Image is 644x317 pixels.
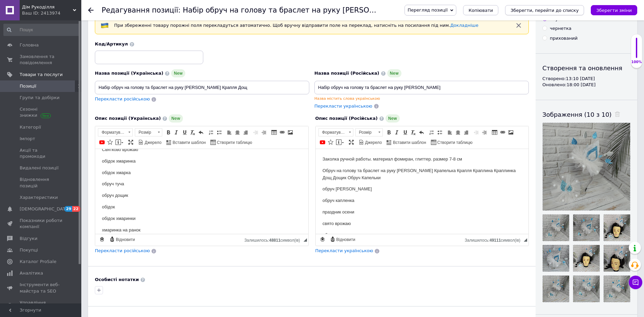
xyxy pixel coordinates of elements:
[127,138,134,146] a: Максимізувати
[428,129,435,136] a: Вставити/видалити нумерований список
[242,129,249,136] a: По правому краю
[550,25,572,32] div: чернетка
[591,5,637,15] button: Зберегти зміни
[481,129,488,136] a: Збільшити відступ
[20,300,63,312] span: Управління сайтом
[314,96,529,101] div: Назва містить слова українською
[355,128,383,136] a: Розмір
[20,194,58,201] span: Характеристики
[209,138,253,146] a: Створити таблицю
[95,248,150,253] span: Перекласти російською
[315,248,373,253] span: Перекласти українською
[505,5,584,15] button: Зберегти, перейти до списку
[542,110,630,119] div: Зображення (10 з 10)
[98,236,106,243] a: Зробити резервну копію зараз
[244,236,303,243] div: Кiлькiсть символiв
[20,206,70,212] span: [DEMOGRAPHIC_DATA]
[319,236,326,243] a: Зробити резервну копію зараз
[20,106,63,118] span: Сезонні знижки
[270,129,278,136] a: Таблиця
[319,138,326,146] a: Додати відео з YouTube
[335,237,355,243] span: Відновити
[269,238,280,243] span: 48811
[348,138,355,146] a: Максимізувати
[469,8,493,13] span: Копіювати
[596,8,632,13] i: Зберегти зміни
[542,64,630,72] div: Створення та оновлення
[215,129,223,136] a: Вставити/видалити маркований список
[115,138,124,146] a: Вставити повідомлення
[436,129,443,136] a: Вставити/видалити маркований список
[7,43,206,50] p: обруч дощик
[511,8,579,13] i: Зберегти, перейти до списку
[88,7,94,13] div: Повернутися назад
[95,116,161,121] span: Опис позиції (Українська)
[169,114,183,123] span: New
[135,128,162,136] a: Розмір
[631,60,642,64] div: 100%
[507,129,515,136] a: Зображення
[95,277,139,282] b: Особисті нотатки
[473,129,480,136] a: Зменшити відступ
[234,129,241,136] a: По центру
[165,129,172,136] a: Жирний (Ctrl+B)
[7,48,206,55] p: обруч капленка
[20,72,63,78] span: Товари та послуги
[315,116,378,121] span: Опис позиції (Російська)
[20,136,35,142] span: Імпорт
[550,35,578,41] div: прихований
[95,149,308,234] iframe: Редактор, 3225464E-B1BF-406B-9B82-9E14C6182F4A
[165,138,207,146] a: Вставити шаблон
[20,165,59,171] span: Видалені позиції
[95,96,150,101] span: Перекласти російською
[329,236,356,243] a: Відновити
[20,247,38,253] span: Покупці
[95,41,128,46] span: Код/Артикул
[358,138,383,146] a: Джерело
[98,138,106,146] a: Додати відео з YouTube
[20,147,63,160] span: Акції та промокоди
[20,218,63,230] span: Показники роботи компанії
[189,129,196,136] a: Видалити форматування
[115,237,135,243] span: Відновити
[7,55,206,62] p: обідок
[20,95,60,101] span: Групи та добірки
[144,140,162,146] span: Джерело
[335,138,345,146] a: Вставити повідомлення
[98,129,126,136] span: Форматування
[392,140,426,146] span: Вставити шаблон
[316,149,529,234] iframe: Редактор, EDD02322-003F-4A0F-A5A4-18DCC6314ECF
[137,138,163,146] a: Джерело
[356,129,376,136] span: Розмір
[172,140,206,146] span: Вставити шаблон
[181,129,188,136] a: Підкреслений (Ctrl+U)
[454,129,462,136] a: По центру
[173,129,180,136] a: Курсив (Ctrl+I)
[7,20,206,27] p: обідок хмарка
[629,276,642,289] button: Чат з покупцем
[386,114,400,123] span: New
[7,66,206,73] p: обідок хмаринки
[260,129,268,136] a: Збільшити відступ
[430,138,474,146] a: Створити таблицю
[7,60,206,67] p: праздник осени
[207,129,215,136] a: Вставити/видалити нумерований список
[106,138,114,146] a: Вставити іконку
[385,129,393,136] a: Жирний (Ctrl+B)
[114,23,478,28] span: При збереженні товару порожні поля перекладуться автоматично. Щоб вручну відправити поле на перек...
[524,238,527,242] span: Потягніть для зміни розмірів
[491,129,498,136] a: Таблиця
[318,128,353,136] a: Форматування
[387,69,401,77] span: New
[542,82,630,88] div: Оновлено: 18:00 [DATE]
[20,176,63,189] span: Відновлення позицій
[450,23,478,28] a: Докладніше
[95,81,309,94] input: Наприклад, H&M жіноча сукня зелена 38 розмір вечірня максі з блискітками
[20,270,43,276] span: Аналітика
[386,138,427,146] a: Вставити шаблон
[20,42,39,48] span: Головна
[252,129,259,136] a: Зменшити відступ
[22,4,73,10] span: Дім Рукоділля
[108,236,136,243] a: Відновити
[462,129,470,136] a: По правому краю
